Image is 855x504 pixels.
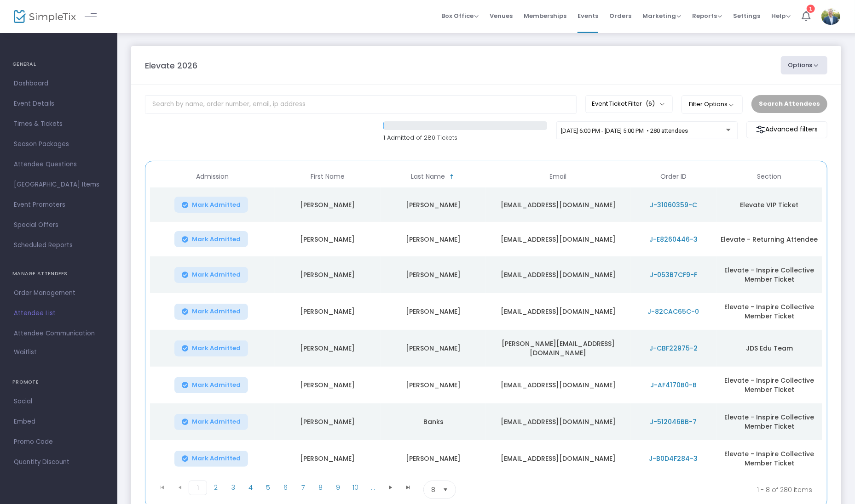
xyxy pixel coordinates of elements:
[486,403,630,440] td: [EMAIL_ADDRESS][DOMAIN_NAME]
[431,485,435,494] span: 8
[650,270,697,279] span: J-053B7CF9-F
[174,340,248,357] button: Mark Admitted
[192,271,241,278] span: Mark Admitted
[660,173,687,181] span: Order ID
[381,293,486,330] td: [PERSON_NAME]
[404,484,412,491] span: Go to the last page
[399,481,417,494] span: Go to the last page
[411,173,445,181] span: Last Name
[275,330,381,367] td: [PERSON_NAME]
[486,367,630,403] td: [EMAIL_ADDRESS][DOMAIN_NAME]
[312,481,329,494] span: Page 8
[192,201,241,209] span: Mark Admitted
[189,481,207,495] span: Page 1
[145,59,197,72] m-panel-title: Elevate 2026
[311,173,345,181] span: First Name
[716,330,822,367] td: JDS Edu Team
[649,454,698,463] span: J-B0D4F284-3
[275,440,381,477] td: [PERSON_NAME]
[382,481,399,494] span: Go to the next page
[381,330,486,367] td: [PERSON_NAME]
[682,95,743,113] button: Filter Options
[12,55,105,74] h4: GENERAL
[14,199,104,211] span: Event Promoters
[242,481,260,494] span: Page 4
[14,348,37,357] span: Waitlist
[381,403,486,440] td: Banks
[14,98,104,110] span: Event Details
[383,133,547,142] p: 1 Admitted of 280 Tickets
[609,4,631,28] span: Orders
[207,481,225,494] span: Page 2
[771,11,791,20] span: Help
[757,173,782,181] span: Section
[347,481,364,494] span: Page 10
[174,267,248,283] button: Mark Admitted
[14,179,104,191] span: [GEOGRAPHIC_DATA] Items
[174,451,248,467] button: Mark Admitted
[192,418,241,425] span: Mark Admitted
[174,377,248,393] button: Mark Admitted
[486,330,630,367] td: [PERSON_NAME][EMAIL_ADDRESS][DOMAIN_NAME]
[150,166,822,477] div: Data table
[756,125,765,134] img: filter
[486,293,630,330] td: [EMAIL_ADDRESS][DOMAIN_NAME]
[14,78,104,90] span: Dashboard
[174,304,248,320] button: Mark Admitted
[716,222,822,256] td: Elevate - Returning Attendee
[295,481,312,494] span: Page 7
[649,344,698,353] span: J-CBF22975-2
[716,367,822,403] td: Elevate - Inspire Collective Member Ticket
[807,5,815,13] div: 1
[174,414,248,430] button: Mark Admitted
[174,231,248,247] button: Mark Admitted
[524,4,566,28] span: Memberships
[486,256,630,293] td: [EMAIL_ADDRESS][DOMAIN_NAME]
[578,4,598,28] span: Events
[716,293,822,330] td: Elevate - Inspire Collective Member Ticket
[192,308,241,315] span: Mark Admitted
[275,293,381,330] td: [PERSON_NAME]
[486,440,630,477] td: [EMAIL_ADDRESS][DOMAIN_NAME]
[277,481,295,494] span: Page 6
[649,235,698,244] span: J-E8260446-3
[781,56,828,74] button: Options
[381,440,486,477] td: [PERSON_NAME]
[381,367,486,403] td: [PERSON_NAME]
[733,4,760,28] span: Settings
[14,416,104,428] span: Embed
[692,11,722,20] span: Reports
[192,455,241,462] span: Mark Admitted
[647,307,699,316] span: J-82CAC65C-0
[275,222,381,256] td: [PERSON_NAME]
[364,481,382,494] span: Page 11
[642,11,681,20] span: Marketing
[275,256,381,293] td: [PERSON_NAME]
[441,11,479,20] span: Box Office
[561,127,688,134] span: [DATE] 6:00 PM - [DATE] 5:00 PM • 280 attendees
[14,118,104,130] span: Times & Tickets
[260,481,277,494] span: Page 5
[448,173,456,181] span: Sortable
[550,173,567,181] span: Email
[275,187,381,222] td: [PERSON_NAME]
[192,381,241,389] span: Mark Admitted
[196,173,229,181] span: Admission
[14,219,104,231] span: Special Offers
[275,403,381,440] td: [PERSON_NAME]
[381,256,486,293] td: [PERSON_NAME]
[14,396,104,408] span: Social
[490,4,513,28] span: Venues
[716,187,822,222] td: Elevate VIP Ticket
[145,95,577,114] input: Search by name, order number, email, ip address
[14,138,104,150] span: Season Packages
[547,481,812,499] kendo-pager-info: 1 - 8 of 280 items
[329,481,347,494] span: Page 9
[14,307,104,319] span: Attendee List
[716,256,822,293] td: Elevate - Inspire Collective Member Ticket
[14,239,104,251] span: Scheduled Reports
[486,222,630,256] td: [EMAIL_ADDRESS][DOMAIN_NAME]
[381,187,486,222] td: [PERSON_NAME]
[646,100,655,108] span: (6)
[387,484,394,491] span: Go to the next page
